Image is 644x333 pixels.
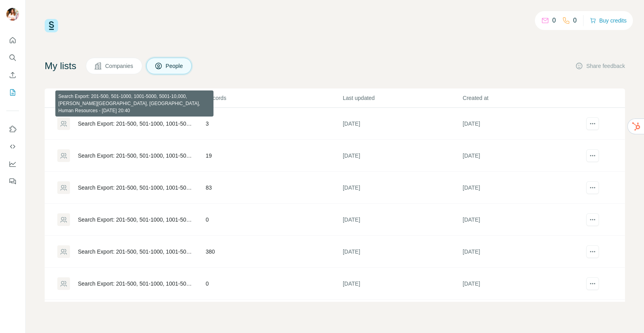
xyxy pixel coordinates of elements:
[205,204,342,236] td: 0
[166,62,184,70] span: People
[573,16,577,25] p: 0
[78,248,192,256] div: Search Export: 201-500, 501-1000, 1001-5000, 5001-10,000, [PERSON_NAME][GEOGRAPHIC_DATA], [GEOGRA...
[462,140,582,172] td: [DATE]
[462,268,582,300] td: [DATE]
[78,120,192,128] div: Search Export: 201-500, 501-1000, 1001-5000, 5001-10,000, [PERSON_NAME][GEOGRAPHIC_DATA], [GEOGRA...
[6,174,19,188] button: Feedback
[6,51,19,65] button: Search
[586,117,599,130] button: actions
[78,152,192,160] div: Search Export: 201-500, 501-1000, 1001-5000, 5001-10,000, [PERSON_NAME][GEOGRAPHIC_DATA], [GEOGRA...
[590,15,627,26] button: Buy credits
[552,16,556,25] p: 0
[6,157,19,171] button: Dashboard
[57,94,205,102] p: List name
[586,181,599,194] button: actions
[342,236,462,268] td: [DATE]
[205,140,342,172] td: 19
[205,172,342,204] td: 83
[45,19,58,32] img: Surfe Logo
[78,280,192,288] div: Search Export: 201-500, 501-1000, 1001-5000, 5001-10,000, [PERSON_NAME][GEOGRAPHIC_DATA], [GEOGRA...
[6,139,19,154] button: Use Surfe API
[342,268,462,300] td: [DATE]
[45,60,76,72] h4: My lists
[205,236,342,268] td: 380
[586,149,599,162] button: actions
[206,94,342,102] p: Records
[343,94,462,102] p: Last updated
[342,140,462,172] td: [DATE]
[205,300,342,332] td: 1000
[78,216,192,224] div: Search Export: 201-500, 501-1000, 1001-5000, 5001-10,000, [PERSON_NAME][GEOGRAPHIC_DATA], [GEOGRA...
[462,300,582,332] td: [DATE]
[205,108,342,140] td: 3
[342,300,462,332] td: [DATE]
[462,172,582,204] td: [DATE]
[205,268,342,300] td: 0
[6,8,19,21] img: Avatar
[78,184,192,192] div: Search Export: 201-500, 501-1000, 1001-5000, 5001-10,000, [PERSON_NAME][GEOGRAPHIC_DATA], [GEOGRA...
[6,33,19,47] button: Quick start
[586,213,599,226] button: actions
[586,277,599,290] button: actions
[342,172,462,204] td: [DATE]
[6,85,19,100] button: My lists
[105,62,134,70] span: Companies
[586,245,599,258] button: actions
[342,204,462,236] td: [DATE]
[342,108,462,140] td: [DATE]
[575,62,625,70] button: Share feedback
[462,108,582,140] td: [DATE]
[6,122,19,136] button: Use Surfe on LinkedIn
[463,94,582,102] p: Created at
[6,68,19,82] button: Enrich CSV
[462,204,582,236] td: [DATE]
[462,236,582,268] td: [DATE]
